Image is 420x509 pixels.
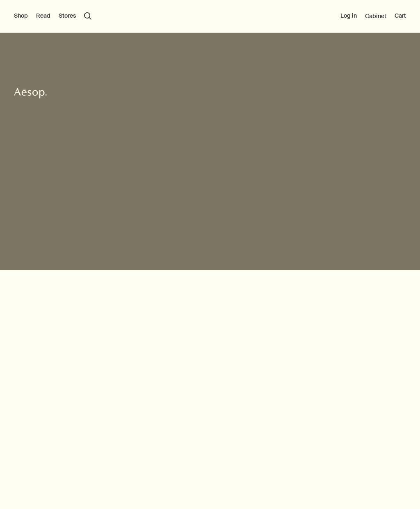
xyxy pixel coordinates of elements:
p: Post-facial, your facial therapist will provide you with a suggested Aesop [MEDICAL_DATA] regimen... [70,467,350,489]
h2: A bespoke and immersive experience [70,311,350,328]
button: Log in [340,12,357,20]
button: Cart [395,12,406,20]
a: Aesop [12,85,49,103]
svg: Aesop [14,87,47,99]
p: Offered at select locations around the globe, our facials are designed to nurture both the skin a... [70,365,350,409]
a: Cabinet [365,12,386,20]
h2: Composed skin, at hand [105,85,315,95]
p: Beginning with a consultation to understand your skin, your appointment will be tailored to addre... [70,422,350,455]
button: Shop [14,12,28,20]
button: Read [36,12,50,20]
button: Open search [84,12,91,20]
button: Stores [59,12,76,20]
h1: Facial Appointments [105,101,315,116]
p: Meticulous attention to detail, impeccable technique, intense nourishment and exquisite touch: su... [105,122,315,155]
